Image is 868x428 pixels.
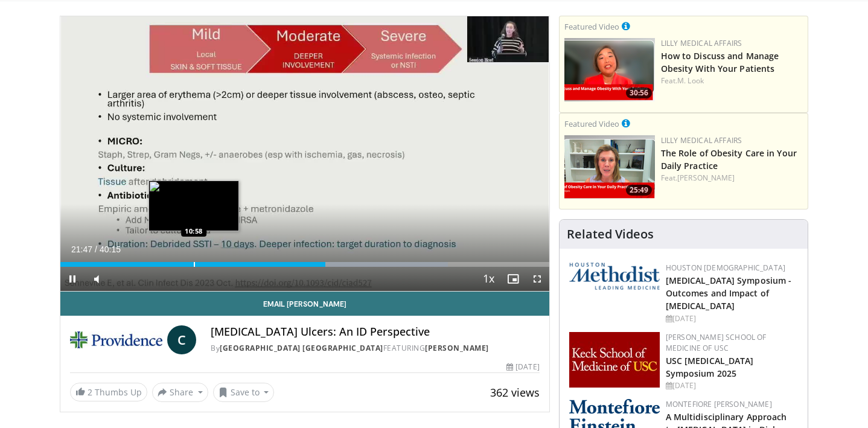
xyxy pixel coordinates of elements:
small: Featured Video [564,118,619,129]
div: [DATE] [666,380,798,391]
img: Providence Regional Medical Center Everett [70,325,162,354]
div: [DATE] [506,362,539,372]
a: 25:49 [564,135,655,199]
a: Montefiore [PERSON_NAME] [666,399,772,409]
button: Pause [60,267,85,291]
a: [PERSON_NAME] [677,173,735,183]
span: / [95,244,97,254]
button: Fullscreen [525,267,549,291]
a: [MEDICAL_DATA] Symposium - Outcomes and Impact of [MEDICAL_DATA] [666,275,792,311]
span: 21:47 [71,244,92,254]
div: By FEATURING [211,343,539,354]
div: Progress Bar [60,262,549,267]
button: Save to [213,383,275,402]
div: [DATE] [666,313,798,324]
a: Houston [DEMOGRAPHIC_DATA] [666,263,785,273]
h4: [MEDICAL_DATA] Ulcers: An ID Perspective [211,325,539,339]
button: Mute [85,267,109,291]
img: c98a6a29-1ea0-4bd5-8cf5-4d1e188984a7.png.150x105_q85_crop-smart_upscale.png [564,38,655,101]
img: image.jpeg [148,180,239,231]
img: 7b941f1f-d101-407a-8bfa-07bd47db01ba.png.150x105_q85_autocrop_double_scale_upscale_version-0.2.jpg [569,332,660,388]
button: Playback Rate [477,267,501,291]
button: Enable picture-in-picture mode [501,267,525,291]
div: Feat. [661,75,803,86]
span: 362 views [490,385,540,400]
a: [GEOGRAPHIC_DATA] [GEOGRAPHIC_DATA] [220,343,383,353]
a: [PERSON_NAME] [425,343,489,353]
a: The Role of Obesity Care in Your Daily Practice [661,147,797,171]
button: Share [152,383,208,402]
a: [PERSON_NAME] School of Medicine of USC [666,332,767,353]
img: e1208b6b-349f-4914-9dd7-f97803bdbf1d.png.150x105_q85_crop-smart_upscale.png [564,135,655,199]
a: 30:56 [564,38,655,101]
span: 30:56 [626,88,652,98]
a: USC [MEDICAL_DATA] Symposium 2025 [666,355,754,379]
a: Lilly Medical Affairs [661,135,742,145]
span: 2 [88,386,92,398]
span: 40:15 [100,244,121,254]
h4: Related Videos [567,227,654,241]
video-js: Video Player [60,16,549,292]
div: Feat. [661,173,803,184]
small: Featured Video [564,21,619,32]
img: 5e4488cc-e109-4a4e-9fd9-73bb9237ee91.png.150x105_q85_autocrop_double_scale_upscale_version-0.2.png [569,263,660,290]
a: 2 Thumbs Up [70,383,147,401]
a: How to Discuss and Manage Obesity With Your Patients [661,50,779,74]
a: C [167,325,196,354]
span: 25:49 [626,185,652,196]
a: Email [PERSON_NAME] [60,292,549,316]
a: M. Look [677,75,704,86]
a: Lilly Medical Affairs [661,38,742,48]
